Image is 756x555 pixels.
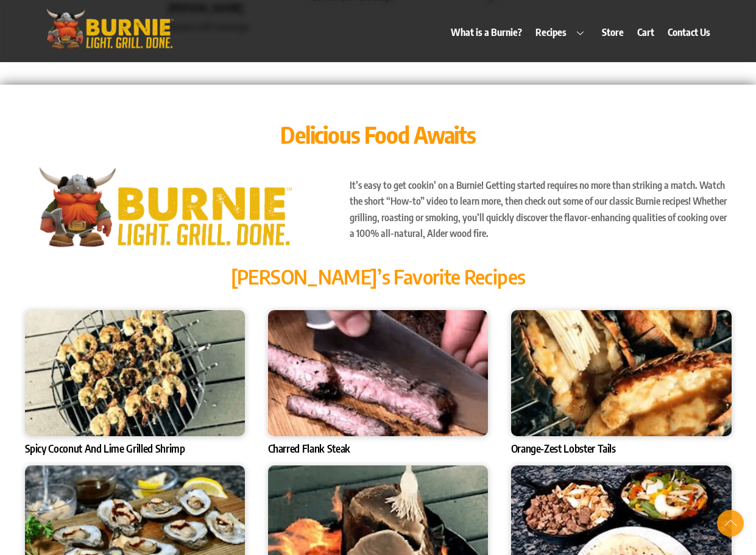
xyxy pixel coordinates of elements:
[25,310,246,436] img: Spicy Coconut And Lime Grilled Shrimp
[350,177,731,242] p: It’s easy to get cookin’ on a Burnie! Getting started requires no more than striking a match. Wat...
[268,442,350,455] a: Charred Flank Steak
[445,18,528,46] a: What is a Burnie?
[511,310,732,436] img: Orange-Zest Lobster Tails
[40,6,180,52] img: burniegrill.com-logo-high-res-2020110_500px
[25,442,185,455] a: Spicy Coconut And Lime Grilled Shrimp
[596,18,629,46] a: Store
[530,18,595,46] a: Recipes
[40,35,180,55] a: Burnie Grill
[511,442,616,455] a: Orange-Zest Lobster Tails
[280,119,476,149] span: Delicious Food Awaits
[268,310,489,436] img: Charred Flank Steak
[231,264,526,289] span: [PERSON_NAME]’s Favorite Recipes
[631,18,660,46] a: Cart
[25,164,304,250] img: burniegrill.com-logo-high-res-2020110_500px
[662,18,716,46] a: Contact Us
